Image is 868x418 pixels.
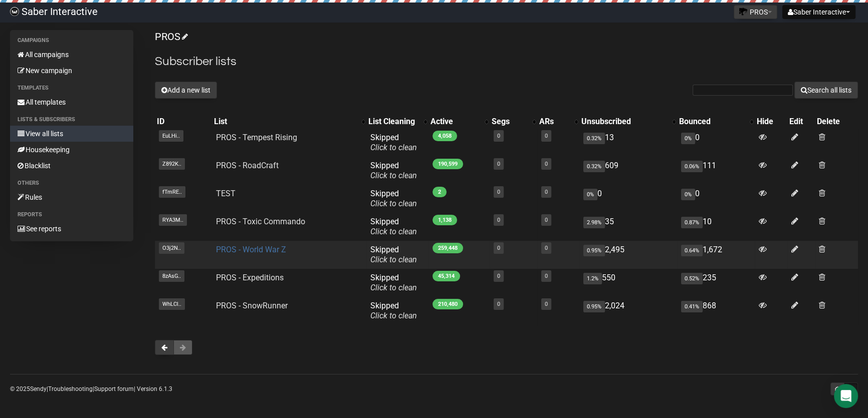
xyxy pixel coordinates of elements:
[370,133,417,152] span: Skipped
[677,115,755,129] th: Bounced: No sort applied, activate to apply an ascending sort
[545,217,548,223] a: 0
[681,273,703,284] span: 0.52%
[370,283,417,292] a: Click to clean
[10,142,133,158] a: Housekeeping
[677,185,755,213] td: 0
[755,115,787,129] th: Hide: No sort applied, sorting is disabled
[497,245,500,251] a: 0
[677,241,755,269] td: 1,672
[583,273,602,284] span: 1.2%
[432,243,463,253] span: 259,448
[794,82,858,99] button: Search all lists
[681,189,695,200] span: 0%
[497,301,500,307] a: 0
[368,117,418,127] div: List Cleaning
[497,189,500,195] a: 0
[10,158,133,174] a: Blacklist
[757,117,785,127] div: Hide
[159,214,187,226] span: RYA3M..
[497,161,500,167] a: 0
[10,114,133,126] li: Lists & subscribers
[834,384,858,408] div: Open Intercom Messenger
[545,301,548,307] a: 0
[579,241,677,269] td: 2,495
[787,115,815,129] th: Edit: No sort applied, sorting is disabled
[10,35,133,47] li: Campaigns
[10,383,172,394] p: © 2025 | | | Version 6.1.3
[579,297,677,325] td: 2,024
[10,209,133,221] li: Reports
[370,161,417,180] span: Skipped
[432,159,463,169] span: 190,599
[677,157,755,185] td: 111
[159,270,184,282] span: 8zAsG..
[155,115,212,129] th: ID: No sort applied, sorting is disabled
[815,115,858,129] th: Delete: No sort applied, sorting is disabled
[681,161,703,172] span: 0.06%
[370,227,417,236] a: Click to clean
[739,8,747,16] img: favicons
[734,5,777,19] button: PROS
[10,189,133,205] a: Rules
[497,217,500,223] a: 0
[789,117,813,127] div: Edit
[216,189,236,198] a: TEST
[432,131,457,141] span: 4,058
[497,133,500,139] a: 0
[370,245,417,264] span: Skipped
[583,301,605,312] span: 0.95%
[681,245,703,256] span: 0.64%
[583,133,605,144] span: 0.32%
[370,273,417,292] span: Skipped
[370,311,417,320] a: Click to clean
[159,158,185,170] span: Z892K..
[432,299,463,309] span: 210,480
[579,157,677,185] td: 609
[216,301,288,310] a: PROS - SnowRunner
[370,189,417,208] span: Skipped
[10,177,133,189] li: Others
[366,115,428,129] th: List Cleaning: No sort applied, activate to apply an ascending sort
[216,133,297,142] a: PROS - Tempest Rising
[681,301,703,312] span: 0.41%
[428,115,490,129] th: Active: No sort applied, activate to apply an ascending sort
[497,273,500,279] a: 0
[216,245,286,254] a: PROS - World War Z
[583,161,605,172] span: 0.32%
[157,117,210,127] div: ID
[155,53,858,71] h2: Subscriber lists
[579,115,677,129] th: Unsubscribed: No sort applied, activate to apply an ascending sort
[159,298,185,310] span: WhLCl..
[579,185,677,213] td: 0
[583,217,605,228] span: 2.98%
[10,221,133,237] a: See reports
[679,117,745,127] div: Bounced
[10,126,133,142] a: View all lists
[677,213,755,241] td: 10
[583,245,605,256] span: 0.95%
[155,82,217,99] button: Add a new list
[216,273,284,282] a: PROS - Expeditions
[545,133,548,139] a: 0
[10,7,19,16] img: ec1bccd4d48495f5e7d53d9a520ba7e5
[581,117,667,127] div: Unsubscribed
[545,161,548,167] a: 0
[48,385,93,392] a: Troubleshooting
[30,385,47,392] a: Sendy
[159,186,185,198] span: fTmRE..
[782,5,855,19] button: Saber Interactive
[212,115,366,129] th: List: No sort applied, activate to apply an ascending sort
[94,385,134,392] a: Support forum
[545,273,548,279] a: 0
[681,133,695,144] span: 0%
[545,245,548,251] a: 0
[159,242,184,254] span: O3j2N..
[10,94,133,110] a: All templates
[216,217,305,226] a: PROS - Toxic Commando
[677,297,755,325] td: 868
[10,82,133,94] li: Templates
[370,255,417,264] a: Click to clean
[539,117,569,127] div: ARs
[817,117,856,127] div: Delete
[432,187,447,197] span: 2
